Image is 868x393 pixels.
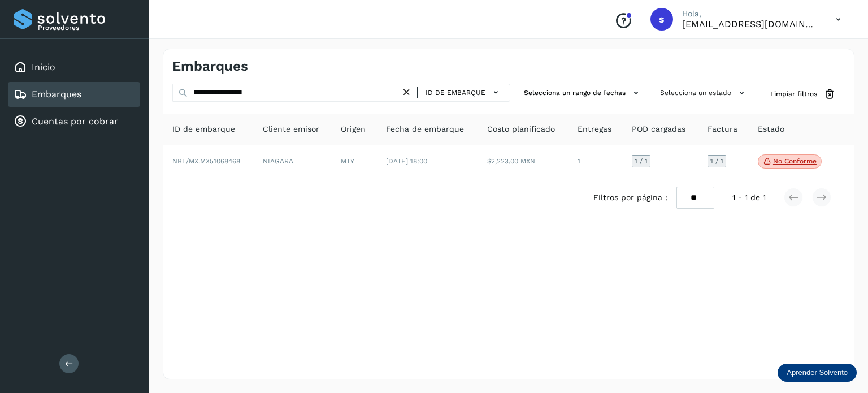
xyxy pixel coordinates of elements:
[578,123,611,135] span: Entregas
[710,158,723,165] span: 1 / 1
[32,62,55,72] a: Inicio
[263,123,319,135] span: Cliente emisor
[758,123,784,135] span: Estado
[682,19,818,29] p: sectram23@gmail.com
[778,364,857,382] div: Aprender Solvento
[519,84,646,102] button: Selecciona un rango de fechas
[478,145,568,178] td: $2,223.00 MXN
[32,89,81,100] a: Embarques
[386,157,427,165] span: [DATE] 18:00
[341,123,366,135] span: Origen
[422,84,505,101] button: ID de embarque
[787,368,848,377] p: Aprender Solvento
[426,88,485,98] span: ID de embarque
[593,192,667,204] span: Filtros por página :
[773,157,817,165] p: No conforme
[8,109,140,134] div: Cuentas por cobrar
[656,84,752,102] button: Selecciona un estado
[568,145,623,178] td: 1
[770,89,817,99] span: Limpiar filtros
[761,84,845,105] button: Limpiar filtros
[732,192,766,204] span: 1 - 1 de 1
[332,145,377,178] td: MTY
[172,157,240,165] span: NBL/MX.MX51068468
[386,123,464,135] span: Fecha de embarque
[172,58,248,75] h4: Embarques
[8,55,140,80] div: Inicio
[38,24,136,32] p: Proveedores
[32,116,118,127] a: Cuentas por cobrar
[8,82,140,107] div: Embarques
[172,123,235,135] span: ID de embarque
[487,123,555,135] span: Costo planificado
[708,123,737,135] span: Factura
[632,123,685,135] span: POD cargadas
[635,158,648,165] span: 1 / 1
[682,9,818,19] p: Hola,
[254,145,332,178] td: NIAGARA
